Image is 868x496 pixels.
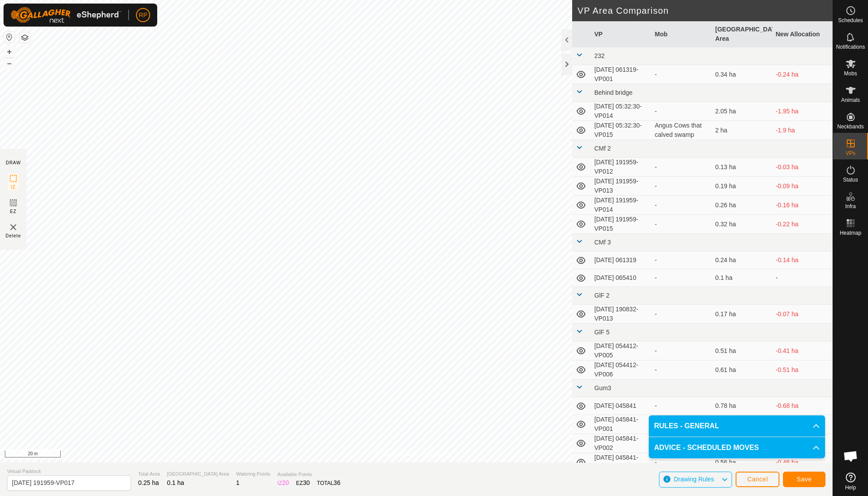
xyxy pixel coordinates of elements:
[7,468,131,475] span: Virtual Paddock
[6,232,21,239] span: Delete
[138,479,159,486] span: 0.25 ha
[712,341,772,360] td: 0.51 ha
[654,421,719,431] span: RULES - GENERAL
[712,215,772,234] td: 0.32 ha
[712,269,772,287] td: 0.1 ha
[303,479,310,486] span: 30
[772,341,833,360] td: -0.41 ha
[772,453,833,472] td: -0.46 ha
[845,204,856,209] span: Infra
[655,273,709,283] div: -
[591,305,651,324] td: [DATE] 190832-VP013
[594,292,609,299] span: GlF 2
[594,329,609,336] span: GlF 5
[577,5,833,16] h2: VP Area Comparison
[591,453,651,472] td: [DATE] 045841-VP003
[736,472,779,487] button: Cancel
[838,18,863,23] span: Schedules
[591,21,651,47] th: VP
[333,479,341,486] span: 36
[655,107,709,116] div: -
[11,7,121,23] img: Gallagher Logo
[712,177,772,196] td: 0.19 ha
[591,341,651,360] td: [DATE] 054412-VP005
[425,451,451,459] a: Contact Us
[655,220,709,229] div: -
[591,65,651,84] td: [DATE] 061319-VP001
[772,252,833,269] td: -0.14 ha
[6,159,21,166] div: DRAW
[841,97,860,103] span: Animals
[317,478,341,488] div: TOTAL
[591,196,651,215] td: [DATE] 191959-VP014
[747,476,768,483] span: Cancel
[655,458,709,467] div: -
[783,472,825,487] button: Save
[655,256,709,265] div: -
[591,102,651,121] td: [DATE] 05:32:30-VP014
[591,252,651,269] td: [DATE] 061319
[712,158,772,177] td: 0.13 ha
[591,158,651,177] td: [DATE] 191959-VP012
[712,360,772,380] td: 0.61 ha
[277,471,340,478] span: Available Points
[591,215,651,234] td: [DATE] 191959-VP015
[4,32,15,43] button: Reset Map
[772,360,833,380] td: -0.51 ha
[712,196,772,215] td: 0.26 ha
[840,230,861,236] span: Heatmap
[833,469,868,494] a: Help
[277,478,289,488] div: IZ
[712,397,772,415] td: 0.78 ha
[591,177,651,196] td: [DATE] 191959-VP013
[591,269,651,287] td: [DATE] 065410
[655,70,709,79] div: -
[655,401,709,411] div: -
[772,102,833,121] td: -1.95 ha
[8,222,19,232] img: VP
[655,310,709,319] div: -
[837,443,864,469] div: Open chat
[772,21,833,47] th: New Allocation
[772,397,833,415] td: -0.68 ha
[772,158,833,177] td: -0.03 ha
[845,151,855,156] span: VPs
[655,346,709,356] div: -
[654,442,759,453] span: ADVICE - SCHEDULED MOVES
[296,478,310,488] div: EZ
[712,102,772,121] td: 2.05 ha
[591,397,651,415] td: [DATE] 045841
[649,437,825,458] p-accordion-header: ADVICE - SCHEDULED MOVES
[843,177,858,182] span: Status
[167,470,229,478] span: [GEOGRAPHIC_DATA] Area
[772,305,833,324] td: -0.07 ha
[4,58,15,69] button: –
[655,182,709,191] div: -
[594,145,611,152] span: CMf 2
[836,44,865,50] span: Notifications
[845,485,856,490] span: Help
[594,89,632,96] span: Behind bridge
[381,451,415,459] a: Privacy Policy
[591,434,651,453] td: [DATE] 045841-VP002
[651,21,712,47] th: Mob
[797,476,812,483] span: Save
[772,121,833,140] td: -1.9 ha
[772,269,833,287] td: -
[139,11,147,20] span: RP
[837,124,864,129] span: Neckbands
[649,415,825,437] p-accordion-header: RULES - GENERAL
[11,184,16,190] span: IZ
[772,196,833,215] td: -0.16 ha
[594,384,611,391] span: Gum3
[674,476,714,483] span: Drawing Rules
[655,201,709,210] div: -
[591,360,651,380] td: [DATE] 054412-VP006
[655,365,709,375] div: -
[712,305,772,324] td: 0.17 ha
[712,252,772,269] td: 0.24 ha
[712,121,772,140] td: 2 ha
[844,71,857,76] span: Mobs
[772,215,833,234] td: -0.22 ha
[138,470,160,478] span: Total Area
